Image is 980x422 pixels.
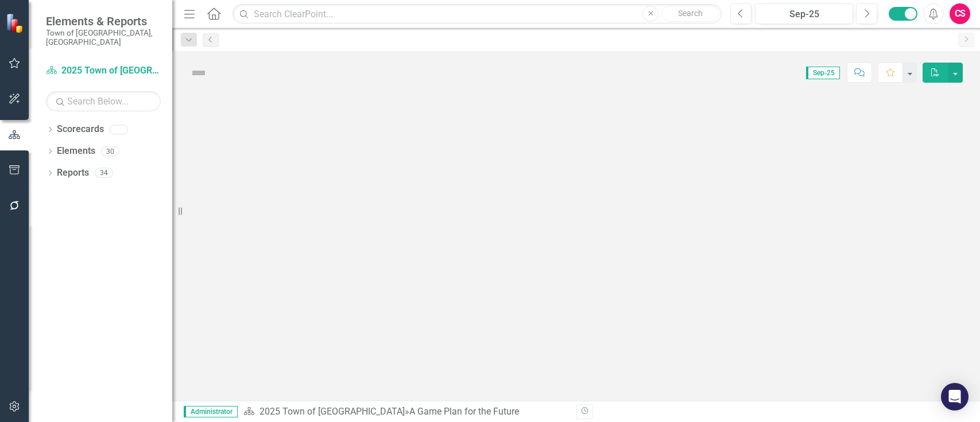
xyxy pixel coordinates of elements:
[184,406,238,417] span: Administrator
[95,168,113,178] div: 34
[678,9,703,18] span: Search
[806,67,840,79] span: Sep-25
[950,3,970,24] button: CS
[759,7,849,21] div: Sep-25
[46,91,161,111] input: Search Below...
[259,406,405,417] a: 2025 Town of [GEOGRAPHIC_DATA]
[755,3,853,24] button: Sep-25
[941,383,969,411] div: Open Intercom Messenger
[46,64,161,78] a: 2025 Town of [GEOGRAPHIC_DATA]
[46,28,161,47] small: Town of [GEOGRAPHIC_DATA], [GEOGRAPHIC_DATA]
[409,406,519,417] div: A Game Plan for the Future
[243,405,567,419] div: »
[189,64,208,82] img: Not Defined
[233,4,722,24] input: Search ClearPoint...
[101,146,119,156] div: 30
[661,6,719,22] button: Search
[57,123,104,136] a: Scorecards
[5,12,27,34] img: ClearPoint Strategy
[46,14,161,28] span: Elements & Reports
[57,145,95,158] a: Elements
[57,167,89,180] a: Reports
